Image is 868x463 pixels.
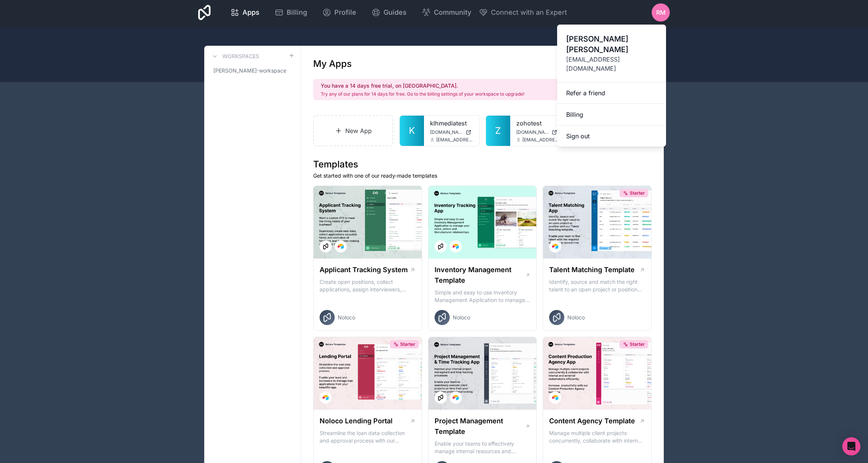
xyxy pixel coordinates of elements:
[384,7,407,18] span: Guides
[479,7,567,18] button: Connect with an Expert
[210,64,295,77] a: [PERSON_NAME]-workspace
[430,129,463,135] span: [DOMAIN_NAME]
[269,4,313,21] a: Billing
[491,7,567,18] span: Connect with an Expert
[313,172,652,180] p: Get started with one of our ready-made templates
[210,52,259,61] a: Workspaces
[522,137,559,143] span: [EMAIL_ADDRESS][DOMAIN_NAME]
[320,416,393,426] h1: Noloco Lending Portal
[549,278,645,293] p: Identify, source and match the right talent to an open project or position with our Talent Matchi...
[435,289,531,304] p: Simple and easy to use Inventory Management Application to manage your stock, orders and Manufact...
[409,125,415,137] span: K
[334,7,356,18] span: Profile
[495,125,501,137] span: Z
[434,7,471,18] span: Community
[552,243,558,249] img: Airtable Logo
[516,129,549,135] span: [DOMAIN_NAME]
[435,440,531,455] p: Enable your teams to effectively manage internal resources and execute client projects on time.
[435,416,525,437] h1: Project Management Template
[320,278,416,293] p: Create open positions, collect applications, assign interviewers, centralise candidate feedback a...
[323,395,329,401] img: Airtable Logo
[430,129,473,135] a: [DOMAIN_NAME]
[630,190,645,196] span: Starter
[453,314,470,321] span: Noloco
[400,341,415,347] span: Starter
[630,341,645,347] span: Starter
[313,58,352,70] h1: My Apps
[320,265,408,275] h1: Applicant Tracking System
[567,314,585,321] span: Noloco
[435,265,525,286] h1: Inventory Management Template
[222,53,259,60] h3: Workspaces
[453,395,459,401] img: Airtable Logo
[224,4,266,21] a: Apps
[549,429,645,444] p: Manage multiple client projects concurrently, collaborate with internal and external stakeholders...
[287,7,307,18] span: Billing
[557,104,666,125] a: Billing
[321,82,524,90] h2: You have a 14 days free trial, on [GEOGRAPHIC_DATA].
[549,265,635,275] h1: Talent Matching Template
[313,115,393,146] a: New App
[242,7,259,18] span: Apps
[656,8,666,17] span: RM
[338,314,355,321] span: Noloco
[516,129,559,135] a: [DOMAIN_NAME]
[338,243,344,249] img: Airtable Logo
[516,119,559,128] a: zohotest
[842,437,860,455] div: Open Intercom Messenger
[549,416,635,426] h1: Content Agency Template
[400,116,424,146] a: K
[321,91,524,97] p: Try any of our plans for 14 days for free. Go to the billing settings of your workspace to upgrade!
[416,4,477,21] a: Community
[566,55,657,73] span: [EMAIL_ADDRESS][DOMAIN_NAME]
[436,137,473,143] span: [EMAIL_ADDRESS][DOMAIN_NAME]
[557,82,666,104] a: Refer a friend
[453,243,459,249] img: Airtable Logo
[430,119,473,128] a: klhmediatest
[557,125,666,147] button: Sign out
[313,158,652,170] h1: Templates
[365,4,413,21] a: Guides
[552,395,558,401] img: Airtable Logo
[566,34,657,55] span: [PERSON_NAME] [PERSON_NAME]
[213,67,286,74] span: [PERSON_NAME]-workspace
[320,429,416,444] p: Streamline the loan data collection and approval process with our Lending Portal template.
[486,116,510,146] a: Z
[316,4,362,21] a: Profile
